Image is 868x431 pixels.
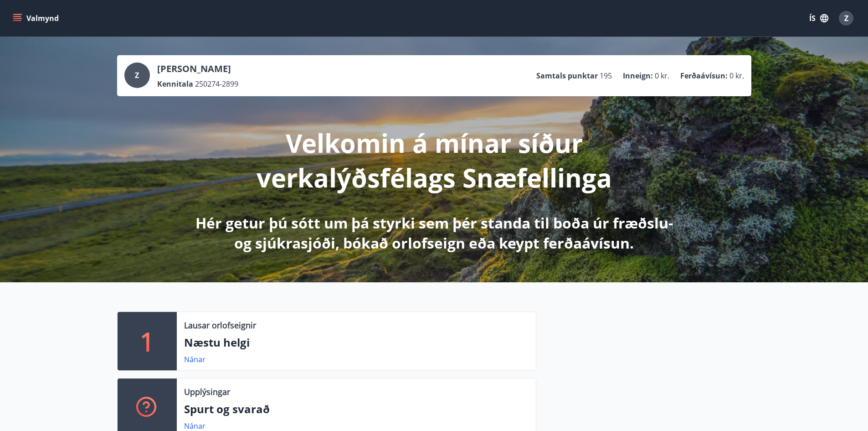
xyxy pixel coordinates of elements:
p: Ferðaávísun : [680,71,728,81]
button: menu [11,10,62,26]
p: Upplýsingar [184,386,230,398]
p: Hér getur þú sótt um þá styrki sem þér standa til boða úr fræðslu- og sjúkrasjóði, bókað orlofsei... [194,213,675,253]
span: 250274-2899 [195,79,238,89]
button: Z [835,7,857,29]
p: [PERSON_NAME] [157,62,238,75]
span: 0 kr. [729,71,744,81]
span: Z [844,13,848,23]
a: Nánar [184,354,205,364]
span: 0 kr. [655,71,669,81]
span: 195 [600,71,612,81]
p: Inneign : [623,71,653,81]
span: Z [135,70,139,80]
p: Lausar orlofseignir [184,319,256,331]
a: Nánar [184,421,205,431]
p: Spurt og svarað [184,401,529,417]
p: 1 [140,324,154,358]
button: ÍS [804,10,833,26]
p: Kennitala [157,79,193,89]
p: Næstu helgi [184,335,529,350]
p: Velkomin á mínar síður verkalýðsfélags Snæfellinga [194,125,675,195]
p: Samtals punktar [536,71,598,81]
